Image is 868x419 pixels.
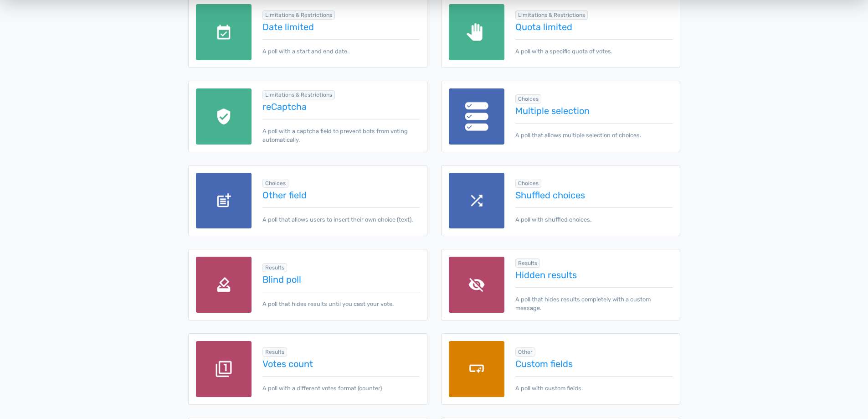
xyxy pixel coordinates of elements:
img: votes-count.png.webp [196,341,252,397]
span: Green [231,121,638,132]
a: Quota limited [515,22,672,32]
p: A poll that allows multiple selection of choices. [515,123,672,140]
span: Browse all in Results [262,263,287,272]
span: Blue [231,42,638,53]
span: Browse all in Limitations & Restrictions [262,90,335,99]
a: Hidden results [515,270,672,280]
p: A poll with a different votes format (counter) [262,376,419,393]
span: Browse all in Choices [262,179,288,188]
a: Votes count [262,359,419,369]
p: A poll that hides results until you cast your vote. [262,292,419,308]
span: Browse all in Choices [515,94,541,103]
a: Other field [262,190,419,200]
a: Date limited [262,22,419,32]
div: 17.49% [306,137,318,141]
p: What's your favorite color? [225,18,644,29]
p: A poll with a captcha field to prevent bots from voting automatically. [262,119,419,144]
a: Shuffled choices [515,190,672,200]
img: other-field.png.webp [196,173,252,229]
p: A poll with custom fields. [515,376,672,393]
span: Browse all in Results [515,259,540,268]
img: hidden-results.png.webp [449,257,505,313]
div: 14.46% [293,216,307,220]
a: Blind poll [262,274,419,285]
a: Multiple selection [515,106,672,116]
div: 28.48% [350,58,365,62]
span: Red [231,82,638,93]
img: multiple-selection.png.webp [449,88,505,145]
img: custom-fields.png.webp [449,341,505,397]
div: 17.40% [305,176,318,181]
p: A poll with a start and end date. [262,39,419,56]
span: Orange [231,160,638,171]
img: date-limited.png.webp [196,4,252,60]
img: blind-poll.png.webp [196,257,252,313]
img: recaptcha.png.webp [196,88,252,145]
p: A poll with shuffled choices. [515,207,672,224]
span: Browse all in Limitations & Restrictions [515,10,588,20]
span: Browse all in Other [515,347,535,357]
p: A poll that hides results completely with a custom message. [515,287,672,312]
p: A poll that allows users to insert their own choice (text). [262,207,419,224]
a: Custom fields [515,359,672,369]
span: Browse all in Results [262,347,287,357]
span: Browse all in Choices [515,179,541,188]
p: A poll with a specific quota of votes. [515,39,672,56]
span: Purple [231,200,638,211]
a: reCaptcha [262,102,419,112]
span: Browse all in Limitations & Restrictions [262,10,335,20]
div: 22.16% [325,98,337,102]
img: shuffle.png.webp [449,173,505,229]
img: quota-limited.png.webp [449,4,505,60]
